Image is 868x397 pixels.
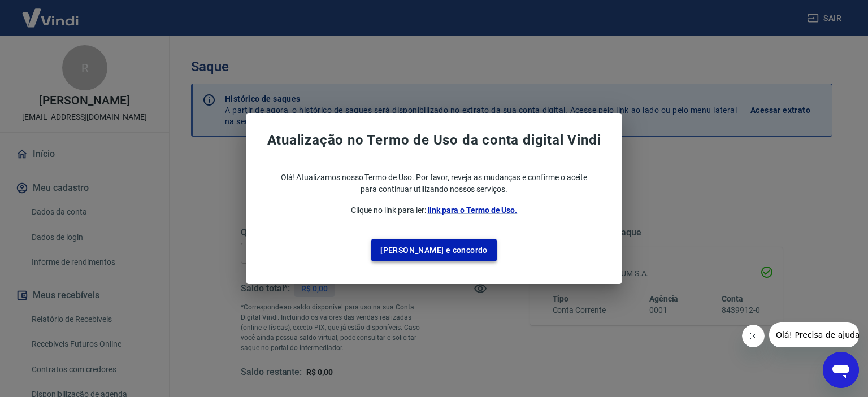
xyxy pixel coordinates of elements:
[251,204,617,216] p: Clique no link para ler:
[251,172,617,195] p: Olá! Atualizamos nosso Termo de Uso. Por favor, reveja as mudanças e confirme o aceite para conti...
[823,352,859,388] iframe: Botão para abrir a janela de mensagens
[428,206,518,215] a: link para o Termo de Uso.
[742,325,765,347] iframe: Fechar mensagem
[251,131,617,149] span: Atualização no Termo de Uso da conta digital Vindi
[371,239,497,262] button: [PERSON_NAME] e concordo
[7,8,95,17] span: Olá! Precisa de ajuda?
[769,322,859,347] iframe: Mensagem da empresa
